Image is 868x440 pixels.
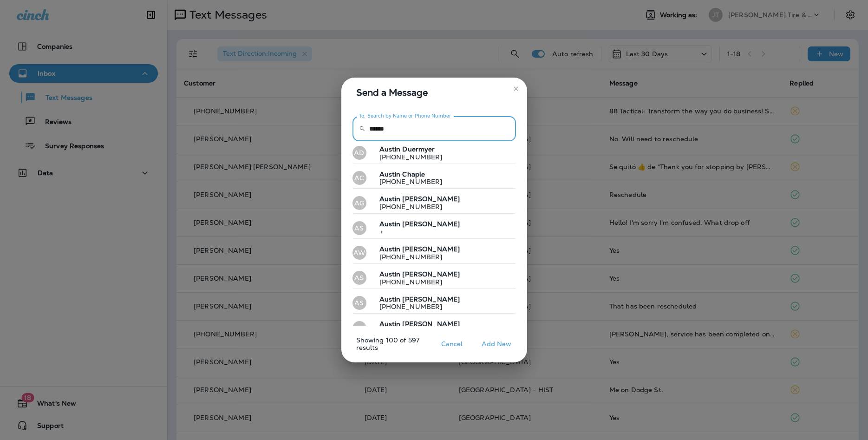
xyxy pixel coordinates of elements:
[352,246,366,260] div: AW
[352,143,516,164] button: ADAustin Duermyer[PHONE_NUMBER]
[435,337,470,351] button: Cancel
[379,295,401,303] span: Austin
[352,168,516,189] button: ACAustin Chaple[PHONE_NUMBER]
[372,303,460,310] p: [PHONE_NUMBER]
[352,271,366,285] div: AS
[402,245,460,253] span: [PERSON_NAME]
[352,243,516,264] button: AWAustin [PERSON_NAME][PHONE_NUMBER]
[379,220,401,228] span: Austin
[372,203,460,210] p: [PHONE_NUMBER]
[402,295,460,303] span: [PERSON_NAME]
[379,270,401,278] span: Austin
[352,321,366,335] div: AM
[372,278,460,286] p: [PHONE_NUMBER]
[477,337,516,351] button: Add New
[509,81,523,96] button: close
[402,170,425,178] span: Chaple
[379,170,401,178] span: Austin
[402,320,460,328] span: [PERSON_NAME]
[352,146,366,160] div: AD
[402,220,460,228] span: [PERSON_NAME]
[352,221,366,235] div: AS
[379,195,401,203] span: Austin
[352,317,516,339] button: AMAustin [PERSON_NAME][PHONE_NUMBER]
[379,145,401,153] span: Austin
[379,245,401,253] span: Austin
[352,268,516,289] button: ASAustin [PERSON_NAME][PHONE_NUMBER]
[352,171,366,185] div: AC
[356,85,516,100] span: Send a Message
[359,112,451,119] label: To: Search by Name or Phone Number
[352,296,366,310] div: AS
[352,192,516,214] button: AGAustin [PERSON_NAME][PHONE_NUMBER]
[352,217,516,239] button: ASAustin [PERSON_NAME]+
[352,196,366,210] div: AG
[372,228,460,236] p: +
[402,270,460,278] span: [PERSON_NAME]
[372,253,460,261] p: [PHONE_NUMBER]
[338,336,435,359] p: Showing 100 of 597 results
[372,153,443,161] p: [PHONE_NUMBER]
[402,195,460,203] span: [PERSON_NAME]
[352,293,516,314] button: ASAustin [PERSON_NAME][PHONE_NUMBER]
[372,178,443,185] p: [PHONE_NUMBER]
[402,145,435,153] span: Duermyer
[379,320,401,328] span: Austin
